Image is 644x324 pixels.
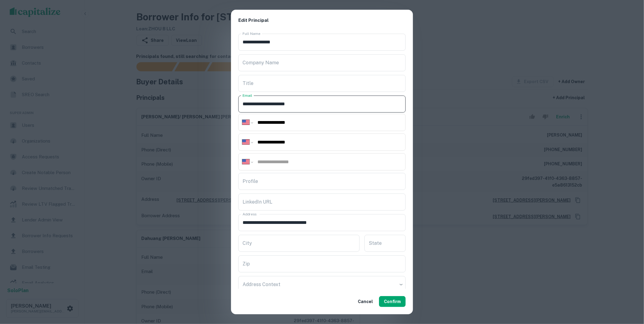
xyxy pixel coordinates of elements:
[243,211,257,217] label: Address
[379,296,406,307] button: Confirm
[231,10,413,31] h2: Edit Principal
[243,93,252,98] label: Email
[355,296,375,307] button: Cancel
[614,275,644,305] iframe: Chat Widget
[238,276,406,293] div: ​
[243,31,260,36] label: Full Name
